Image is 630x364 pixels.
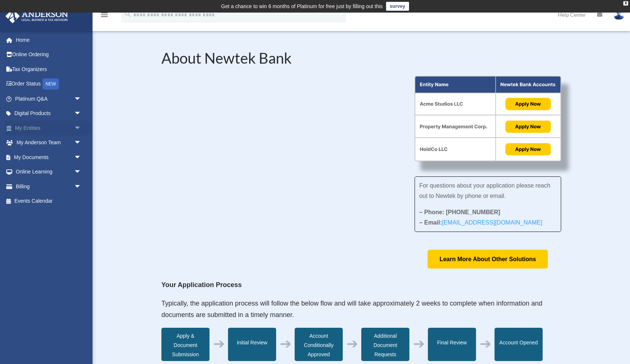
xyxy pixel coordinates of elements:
[480,339,492,348] div: ➔
[295,328,343,361] div: Account Conditionally Approved
[428,328,476,361] div: Final Review
[221,2,383,11] div: Get a chance to win 6 months of Platinum for free just by filling out this
[5,62,93,77] a: Tax Organizers
[419,219,543,226] strong: – Email:
[361,328,409,361] div: Additional Document Requests
[74,179,89,194] span: arrow_drop_down
[3,9,70,23] img: Anderson Advisors Platinum Portal
[5,91,93,106] a: Platinum Q&Aarrow_drop_down
[428,250,548,269] a: Learn More About Other Solutions
[5,77,93,92] a: Order StatusNEW
[161,328,210,361] div: Apply & Document Submission
[213,339,225,348] div: ➔
[228,328,276,361] div: Initial Review
[74,135,89,151] span: arrow_drop_down
[5,179,93,194] a: Billingarrow_drop_down
[124,10,132,18] i: search
[5,33,93,47] a: Home
[419,182,550,199] span: For questions about your application please reach out to Newtek by phone or email.
[74,106,89,121] span: arrow_drop_down
[280,339,292,348] div: ➔
[5,47,93,62] a: Online Ordering
[74,165,89,180] span: arrow_drop_down
[623,1,628,6] div: close
[5,135,93,150] a: My Anderson Teamarrow_drop_down
[74,150,89,165] span: arrow_drop_down
[74,91,89,107] span: arrow_drop_down
[442,219,542,229] a: [EMAIL_ADDRESS][DOMAIN_NAME]
[613,9,624,20] img: User Pic
[5,150,93,165] a: My Documentsarrow_drop_down
[161,76,392,206] iframe: NewtekOne and Newtek Bank's Partnership with Anderson Advisors
[100,13,109,19] a: menu
[413,339,425,348] div: ➔
[495,328,543,361] div: Account Opened
[5,106,93,121] a: Digital Productsarrow_drop_down
[161,51,561,69] h2: About Newtek Bank
[5,121,93,135] a: My Entitiesarrow_drop_down
[74,121,89,136] span: arrow_drop_down
[386,2,409,11] a: survey
[161,300,542,319] span: Typically, the application process will follow the below flow and will take approximately 2 weeks...
[5,194,93,209] a: Events Calendar
[419,209,500,215] strong: – Phone: [PHONE_NUMBER]
[161,281,242,289] strong: Your Application Process
[415,76,561,162] img: About Partnership Graphic (3)
[5,165,93,179] a: Online Learningarrow_drop_down
[100,10,109,19] i: menu
[43,78,59,90] div: NEW
[346,339,358,348] div: ➔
